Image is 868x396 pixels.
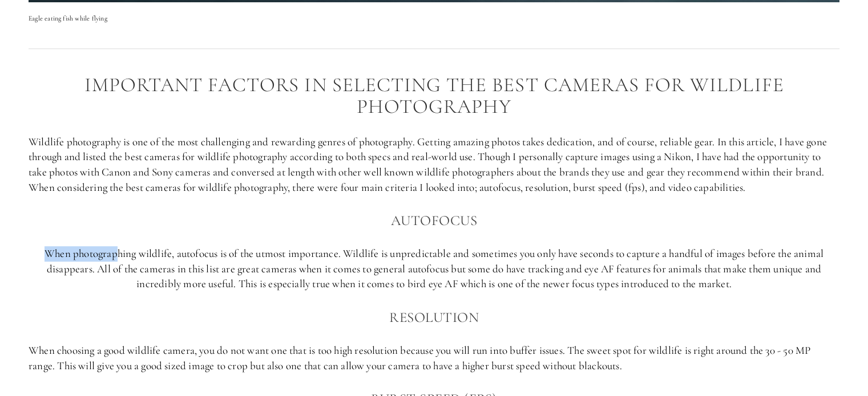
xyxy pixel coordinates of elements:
[29,74,839,118] h2: Important factors in selecting the best cameras for Wildlife photography
[29,13,839,24] p: Eagle eating fish while flying
[29,246,839,292] p: When photographing wildlife, autofocus is of the utmost importance. Wildlife is unpredictable and...
[29,134,839,195] p: Wildlife photography is one of the most challenging and rewarding genres of photography. Getting ...
[29,343,839,373] p: When choosing a good wildlife camera, you do not want one that is too high resolution because you...
[29,209,839,232] h3: Autofocus
[29,306,839,329] h3: Resolution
